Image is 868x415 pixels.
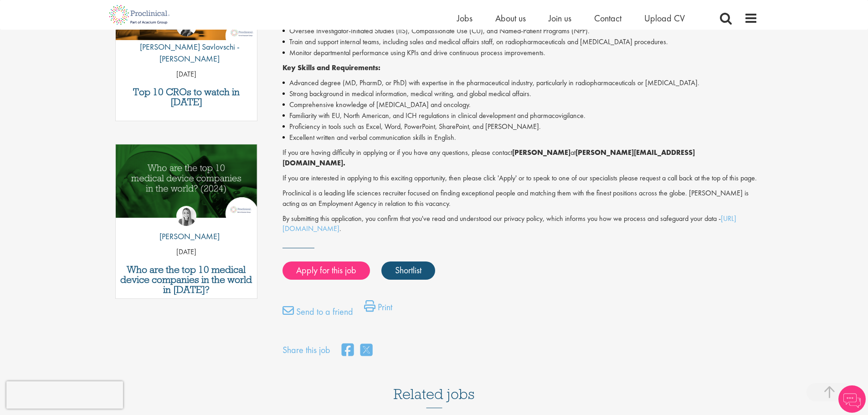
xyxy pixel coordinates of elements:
[120,265,253,295] a: Who are the top 10 medical device companies in the world in [DATE]?
[282,121,758,132] li: Proficiency in tools such as Excel, Word, PowerPoint, SharePoint, and [PERSON_NAME].
[282,36,758,47] li: Train and support internal teams, including sales and medical affairs staff, on radiopharmaceutic...
[116,69,257,80] p: [DATE]
[342,341,354,360] a: share on facebook
[116,247,257,257] p: [DATE]
[282,47,758,58] li: Monitor departmental performance using KPIs and drive continuous process improvements.
[6,381,123,409] iframe: reCAPTCHA
[282,148,758,169] p: If you are having difficulty in applying or if you have any questions, please contact at
[282,214,736,234] a: [URL][DOMAIN_NAME]
[116,16,257,69] a: Theodora Savlovschi - Wicks [PERSON_NAME] Savlovschi - [PERSON_NAME]
[282,214,758,235] p: By submitting this application, you confirm that you've read and understood our privacy policy, w...
[282,148,695,168] strong: [PERSON_NAME][EMAIL_ADDRESS][DOMAIN_NAME].
[153,231,220,242] p: [PERSON_NAME]
[282,110,758,121] li: Familiarity with EU, North American, and ICH regulations in clinical development and pharmacovigi...
[282,77,758,88] li: Advanced degree (MD, PharmD, or PhD) with expertise in the pharmaceutical industry, particularly ...
[282,99,758,110] li: Comprehensive knowledge of [MEDICAL_DATA] and oncology.
[594,12,621,24] a: Contact
[644,12,685,24] a: Upload CV
[116,144,257,225] a: Link to a post
[116,144,257,218] img: Top 10 Medical Device Companies 2024
[282,88,758,99] li: Strong background in medical information, medical writing, and global medical affairs.
[282,305,353,323] a: Send to a friend
[282,188,758,209] p: Proclinical is a leading life sciences recruiter focused on finding exceptional people and matchi...
[282,132,758,143] li: Excellent written and verbal communication skills in English.
[282,173,758,184] p: If you are interested in applying to this exciting opportunity, then please click 'Apply' or to s...
[120,87,253,107] a: Top 10 CROs to watch in [DATE]
[364,300,392,318] a: Print
[381,261,435,280] a: Shortlist
[495,12,526,24] a: About us
[394,364,475,408] h3: Related jobs
[282,261,370,280] a: Apply for this job
[282,343,330,357] label: Share this job
[282,26,758,36] li: Oversee Investigator-Initiated Studies (IIS), Compassionate Use (CU), and Named-Patient Programs ...
[457,12,473,24] a: Jobs
[838,385,866,413] img: Chatbot
[512,148,570,157] strong: [PERSON_NAME]
[282,63,380,72] strong: Key Skills and Requirements:
[549,12,571,24] a: Join us
[360,341,372,360] a: share on twitter
[176,206,196,226] img: Hannah Burke
[153,206,220,247] a: Hannah Burke [PERSON_NAME]
[116,41,257,64] p: [PERSON_NAME] Savlovschi - [PERSON_NAME]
